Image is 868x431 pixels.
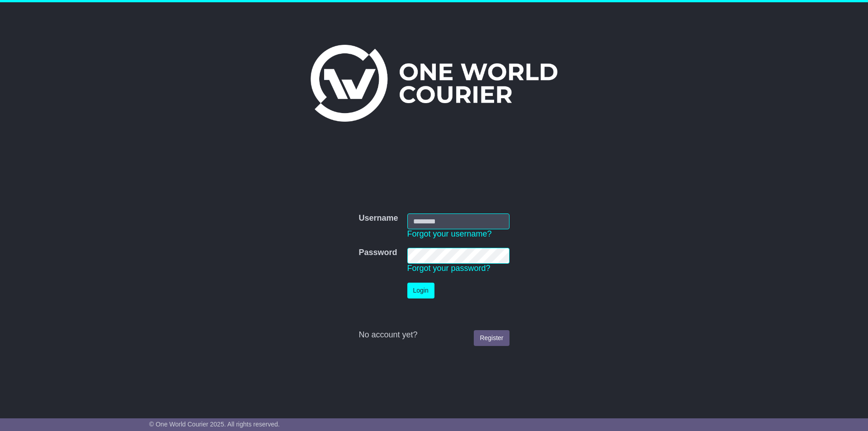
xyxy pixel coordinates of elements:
a: Forgot your username? [407,229,492,238]
label: Password [359,248,397,258]
span: © One World Courier 2025. All rights reserved. [149,421,280,428]
a: Register [474,330,509,346]
label: Username [359,213,398,223]
img: One World [311,45,557,122]
div: No account yet? [359,330,509,340]
a: Forgot your password? [407,264,491,273]
button: Login [407,283,434,298]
